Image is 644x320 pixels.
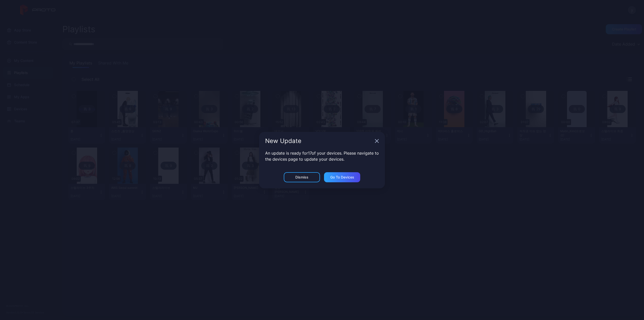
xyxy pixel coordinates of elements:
div: Go to devices [330,175,354,179]
div: Dismiss [295,175,308,179]
p: An update is ready for 17 of your devices. Please navigate to the devices page to update your dev... [265,150,379,162]
div: New Update [265,138,373,144]
button: Dismiss [284,172,320,182]
button: Go to devices [324,172,360,182]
